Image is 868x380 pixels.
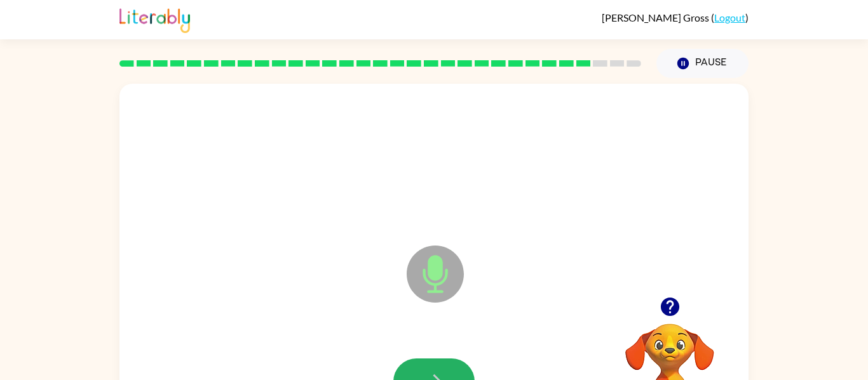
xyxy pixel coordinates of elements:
[602,11,749,23] div: ( )
[656,49,749,78] button: Pause
[119,5,190,33] img: Literably
[714,11,745,23] a: Logout
[602,11,711,23] span: [PERSON_NAME] Gross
